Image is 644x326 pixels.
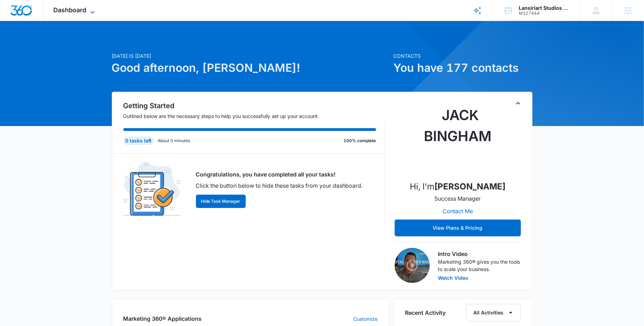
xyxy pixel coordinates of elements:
[466,304,521,321] button: All Activities
[112,52,389,60] p: [DATE] is [DATE]
[196,170,363,179] p: Congratulations, you have completed all your tasks!
[77,41,118,46] div: Keywords by Traffic
[394,52,533,60] p: Contacts
[395,220,521,236] button: View Plans & Pricing
[27,41,63,46] div: Domain Overview
[410,180,506,193] p: Hi, I'm
[435,194,481,203] p: Success Manager
[434,181,506,192] strong: [PERSON_NAME]
[405,308,446,317] h6: Recent Activity
[158,138,190,144] p: About 0 minutes
[11,18,17,24] img: website_grey.svg
[11,11,17,17] img: logo_orange.svg
[438,276,469,280] button: Watch Video
[18,18,77,24] div: Domain: [DOMAIN_NAME]
[435,203,480,220] button: Contact Me
[54,6,87,14] span: Dashboard
[514,99,522,107] button: Toggle Collapse
[20,11,34,17] div: v 4.0.25
[354,315,378,322] a: Customize
[123,112,385,120] p: Outlined below are the necessary steps to help you successfully set up your account.
[19,41,25,46] img: tab_domain_overview_orange.svg
[123,137,154,145] div: 0 tasks left
[70,41,75,46] img: tab_keywords_by_traffic_grey.svg
[344,138,376,144] p: 100% complete
[112,60,389,76] h1: Good afternoon, [PERSON_NAME]!
[123,314,202,323] h2: Marketing 360® Applications
[123,100,385,111] h2: Getting Started
[519,11,570,16] div: account id
[394,60,533,76] h1: You have 177 contacts
[438,250,521,258] h3: Intro Video
[423,105,493,175] img: Jack Bingham
[395,248,430,283] img: Intro Video
[196,195,246,208] button: Hide Task Manager
[438,258,521,273] p: Marketing 360® gives you the tools to scale your business.
[196,181,363,190] p: Click the button below to hide these tasks from your dashboard.
[519,5,570,11] div: account name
